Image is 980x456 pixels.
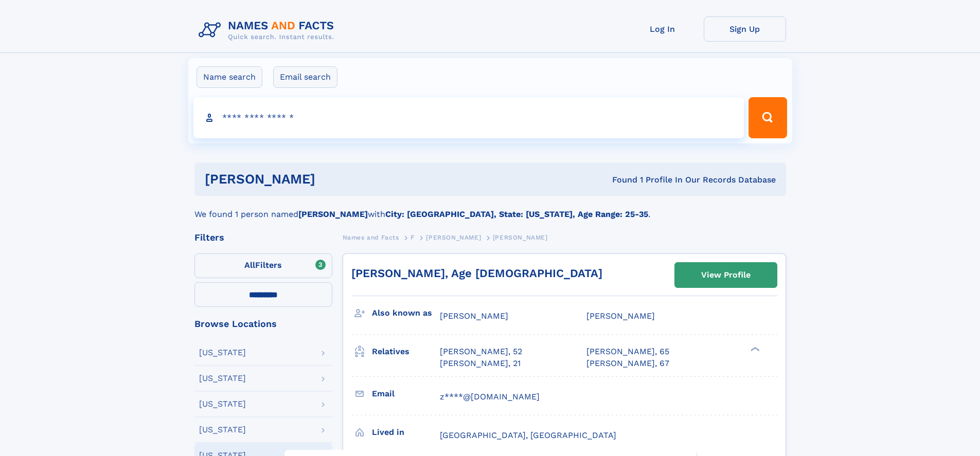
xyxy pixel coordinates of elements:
[385,209,648,219] b: City: [GEOGRAPHIC_DATA], State: [US_STATE], Age Range: 25-35
[440,346,522,357] a: [PERSON_NAME], 52
[586,311,655,321] span: [PERSON_NAME]
[586,358,669,369] a: [PERSON_NAME], 67
[197,66,262,88] label: Name search
[194,319,332,329] div: Browse Locations
[464,174,776,186] div: Found 1 Profile In Our Records Database
[244,260,255,270] span: All
[749,97,787,138] button: Search Button
[704,16,786,42] a: Sign Up
[372,385,440,403] h3: Email
[440,430,616,440] span: [GEOGRAPHIC_DATA], [GEOGRAPHIC_DATA]
[194,196,786,221] div: We found 1 person named with .
[372,304,440,322] h3: Also known as
[273,66,337,88] label: Email search
[372,424,440,441] h3: Lived in
[199,400,246,408] div: [US_STATE]
[298,209,368,219] b: [PERSON_NAME]
[426,234,481,241] span: [PERSON_NAME]
[586,346,669,357] a: [PERSON_NAME], 65
[675,263,777,287] a: View Profile
[194,233,332,242] div: Filters
[343,231,399,244] a: Names and Facts
[199,374,246,382] div: [US_STATE]
[440,358,521,369] a: [PERSON_NAME], 21
[372,343,440,360] h3: Relatives
[199,426,246,434] div: [US_STATE]
[701,263,751,287] div: View Profile
[748,346,760,353] div: ❯
[493,234,548,241] span: [PERSON_NAME]
[426,231,481,244] a: [PERSON_NAME]
[194,253,332,278] label: Filters
[411,234,415,241] span: F
[411,231,415,244] a: F
[621,16,704,42] a: Log In
[440,311,508,321] span: [PERSON_NAME]
[193,97,744,138] input: search input
[199,349,246,357] div: [US_STATE]
[205,173,464,186] h1: [PERSON_NAME]
[194,16,343,44] img: Logo Names and Facts
[351,267,602,280] a: [PERSON_NAME], Age [DEMOGRAPHIC_DATA]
